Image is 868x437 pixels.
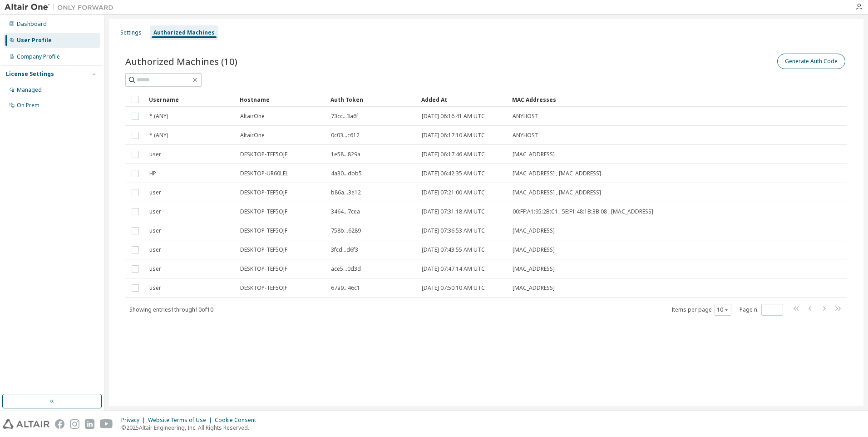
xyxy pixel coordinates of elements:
span: [DATE] 07:43:55 AM UTC [422,246,485,253]
div: Privacy [121,417,148,424]
span: [MAC_ADDRESS] [513,151,555,158]
span: Showing entries 1 through 10 of 10 [129,306,213,313]
div: Website Terms of Use [148,417,215,424]
div: Settings [120,29,142,36]
span: * (ANY) [149,113,168,120]
img: altair_logo.svg [3,419,49,429]
span: 00:FF:A1:95:2B:C1 , 5E:F1:48:1B:3B:08 , [MAC_ADDRESS] [513,208,653,215]
span: [DATE] 07:36:53 AM UTC [422,227,485,234]
div: Username [149,92,232,107]
div: Auth Token [330,92,414,107]
button: 10 [717,306,729,313]
span: [DATE] 07:47:14 AM UTC [422,265,485,273]
span: 73cc...3a6f [331,113,358,120]
img: linkedin.svg [85,419,94,429]
span: [DATE] 06:42:35 AM UTC [422,170,485,177]
button: Generate Auth Code [777,54,845,69]
span: DESKTOP-UR60LEL [240,170,288,177]
span: * (ANY) [149,132,168,139]
span: 3fcd...d6f3 [331,246,358,253]
span: ANYHOST [513,132,538,139]
span: 758b...6289 [331,227,361,234]
span: user [149,246,161,253]
span: user [149,227,161,234]
span: AltairOne [240,132,265,139]
span: b86a...3e12 [331,189,361,196]
span: AltairOne [240,113,265,120]
span: [DATE] 07:31:18 AM UTC [422,208,485,215]
span: [DATE] 07:50:10 AM UTC [422,284,485,292]
span: 4a30...dbb5 [331,170,362,177]
div: Dashboard [17,20,47,28]
span: user [149,189,161,196]
div: On Prem [17,102,39,109]
div: MAC Addresses [512,92,752,107]
div: License Settings [6,70,54,78]
img: youtube.svg [100,419,113,429]
span: Authorized Machines (10) [125,55,237,68]
span: [DATE] 06:16:41 AM UTC [422,113,485,120]
div: Authorized Machines [153,29,215,36]
span: [MAC_ADDRESS] [513,284,555,292]
span: DESKTOP-TEF5OJF [240,284,287,292]
span: HP [149,170,156,177]
span: user [149,265,161,273]
span: user [149,151,161,158]
span: [MAC_ADDRESS] [513,246,555,253]
span: DESKTOP-TEF5OJF [240,189,287,196]
img: Altair One [5,3,118,12]
span: user [149,284,161,292]
div: Cookie Consent [215,417,261,424]
span: 1e58...829a [331,151,360,158]
span: 67a9...46c1 [331,284,360,292]
div: User Profile [17,37,52,44]
span: ace5...0d3d [331,265,361,273]
span: DESKTOP-TEF5OJF [240,208,287,215]
span: Items per page [671,304,731,316]
img: facebook.svg [55,419,64,429]
span: [MAC_ADDRESS] [513,265,555,273]
span: 0c03...c612 [331,132,360,139]
span: DESKTOP-TEF5OJF [240,151,287,158]
div: Company Profile [17,53,60,60]
p: © 2025 Altair Engineering, Inc. All Rights Reserved. [121,424,261,432]
span: user [149,208,161,215]
span: [MAC_ADDRESS] , [MAC_ADDRESS] [513,170,601,177]
span: [DATE] 06:17:10 AM UTC [422,132,485,139]
div: Managed [17,86,42,94]
span: Page n. [740,304,783,316]
span: DESKTOP-TEF5OJF [240,246,287,253]
span: 3464...7cea [331,208,360,215]
span: [MAC_ADDRESS] [513,227,555,234]
img: instagram.svg [70,419,79,429]
div: Added At [421,92,505,107]
div: Hostname [240,92,323,107]
span: ANYHOST [513,113,538,120]
span: DESKTOP-TEF5OJF [240,265,287,273]
span: [DATE] 07:21:00 AM UTC [422,189,485,196]
span: [MAC_ADDRESS] , [MAC_ADDRESS] [513,189,601,196]
span: [DATE] 06:17:46 AM UTC [422,151,485,158]
span: DESKTOP-TEF5OJF [240,227,287,234]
